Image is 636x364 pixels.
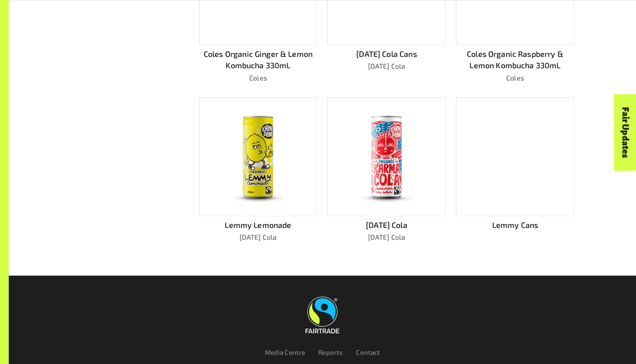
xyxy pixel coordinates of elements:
p: Coles [456,73,574,83]
p: Coles [199,73,317,83]
a: Media Centre [265,348,306,356]
p: [DATE] Cola [199,232,317,242]
p: Lemmy Lemonade [199,219,317,231]
p: [DATE] Cola Cans [327,48,445,60]
p: [DATE] Cola [327,61,445,71]
p: Coles Organic Raspberry & Lemon Kombucha 330mL [456,48,574,71]
a: Lemmy Lemonade[DATE] Cola [199,97,317,242]
a: Reports [318,348,343,356]
a: Contact [356,348,380,356]
img: Fairtrade Australia New Zealand logo [306,297,339,333]
p: Coles Organic Ginger & Lemon Kombucha 330mL [199,48,317,71]
p: Lemmy Cans [456,219,574,231]
p: [DATE] Cola [327,219,445,231]
a: Lemmy Cans [456,97,574,242]
p: [DATE] Cola [327,232,445,242]
a: [DATE] Cola[DATE] Cola [327,97,445,242]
